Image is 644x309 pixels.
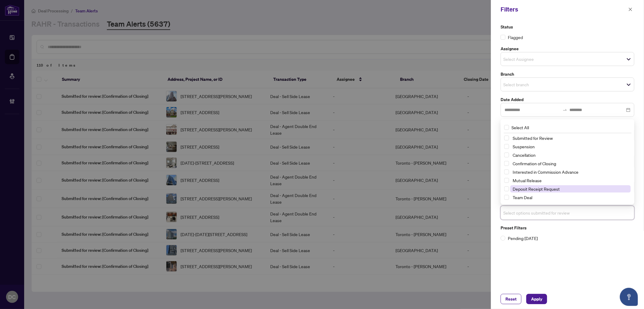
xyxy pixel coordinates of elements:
[562,107,567,112] span: swap-right
[505,294,517,304] span: Reset
[501,225,634,231] label: Preset Filters
[510,185,631,192] span: Deposit Receipt Request
[620,288,638,306] button: Open asap
[510,168,631,176] span: Interested in Commission Advance
[526,294,547,304] button: Apply
[509,124,531,131] span: Select All
[501,71,634,77] label: Branch
[513,169,578,175] span: Interested in Commission Advance
[513,135,553,141] span: Submitted for Review
[513,152,536,158] span: Cancellation
[510,177,631,184] span: Mutual Release
[508,34,523,41] span: Flagged
[513,144,535,149] span: Suspension
[510,134,631,142] span: Submitted for Review
[513,161,556,166] span: Confirmation of Closing
[513,195,532,200] span: Team Deal
[513,186,560,192] span: Deposit Receipt Request
[504,136,509,140] span: Select Submitted for Review
[510,151,631,159] span: Cancellation
[504,153,509,157] span: Select Cancellation
[510,160,631,167] span: Confirmation of Closing
[628,7,633,12] span: close
[501,45,634,52] label: Assignee
[501,5,626,14] div: Filters
[505,235,540,242] span: Pending [DATE]
[562,107,567,112] span: to
[531,294,542,304] span: Apply
[504,169,509,174] span: Select Interested in Commission Advance
[501,24,634,30] label: Status
[510,194,631,201] span: Team Deal
[504,144,509,149] span: Select Suspension
[504,178,509,183] span: Select Mutual Release
[504,186,509,191] span: Select Deposit Receipt Request
[510,143,631,150] span: Suspension
[501,294,521,304] button: Reset
[504,161,509,166] span: Select Confirmation of Closing
[504,195,509,200] span: Select Team Deal
[513,178,542,183] span: Mutual Release
[501,96,634,103] label: Date Added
